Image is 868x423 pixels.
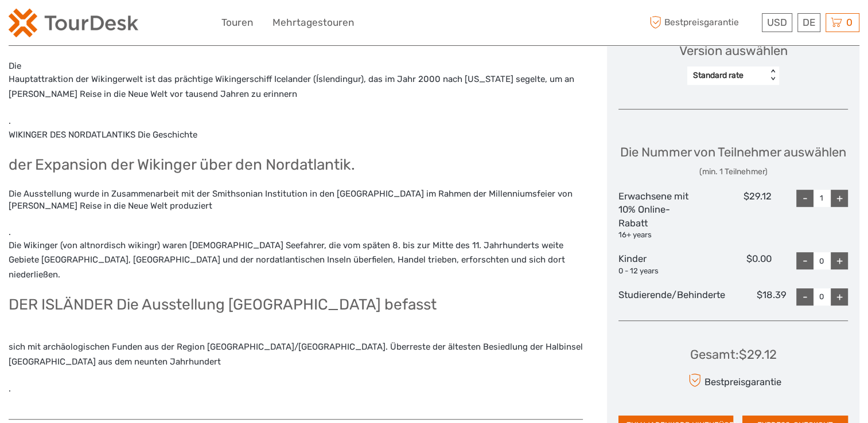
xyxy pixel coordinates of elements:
img: 2254-3441b4b5-4e5f-4d00-b396-31f1d84a6ebf_logo_small.png [9,9,138,37]
div: 0 - 12 years [618,266,695,277]
span: Bestpreisgarantie [647,13,759,32]
div: 16+ years [618,230,695,241]
a: Touren [221,14,253,31]
span: 0 [844,17,854,28]
div: Die Nummer von Teilnehmer auswählen [620,143,846,177]
div: Kinder [618,252,695,276]
div: $0.00 [695,252,771,276]
span: Die Wikinger (von altnordisch wikingr) waren [DEMOGRAPHIC_DATA] Seefahrer, die vom späten 8. bis ... [9,240,565,280]
span: der Expansion der Wikinger über den Nordatlantik. [9,155,355,174]
div: $18.39 [725,288,787,305]
div: Bestpreisgarantie [685,370,781,390]
div: $29.12 [695,190,771,241]
div: Standard rate [693,70,761,81]
div: (min. 1 Teilnehmer) [620,166,846,178]
a: Mehrtagestouren [273,14,354,31]
div: + [831,190,848,207]
span: Hauptattraktion der Wikingerwelt ist das prächtige Wikingerschiff Icelander (Íslendingur), das im... [9,74,574,99]
button: Open LiveChat chat widget [132,18,146,32]
div: Studierende/Behinderte [618,288,725,305]
div: Erwachsene mit 10% Online-Rabatt [618,190,695,241]
span: WIKINGER DES NORDATLANTIKS Die Geschichte [9,130,197,140]
span: USD [767,17,787,28]
div: DE [797,13,820,32]
div: - [796,252,813,269]
div: Gesamt : $29.12 [690,346,777,363]
div: - [796,288,813,305]
p: We're away right now. Please check back later! [16,20,130,29]
div: + [831,288,848,305]
span: Die . Die Ausstellung wurde in Zusammenarbeit mit der Smithsonian Institution in den [GEOGRAPHIC_... [9,28,583,211]
div: . . [9,23,583,408]
div: - [796,190,813,207]
span: sich mit archäologischen Funden aus der Region [GEOGRAPHIC_DATA]/[GEOGRAPHIC_DATA]. Überreste der... [9,342,583,367]
div: Version auswählen [679,42,788,60]
span: DER ISLÄNDER Die Ausstellung [GEOGRAPHIC_DATA] befasst [9,295,437,314]
div: < > [768,69,778,81]
div: + [831,252,848,269]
